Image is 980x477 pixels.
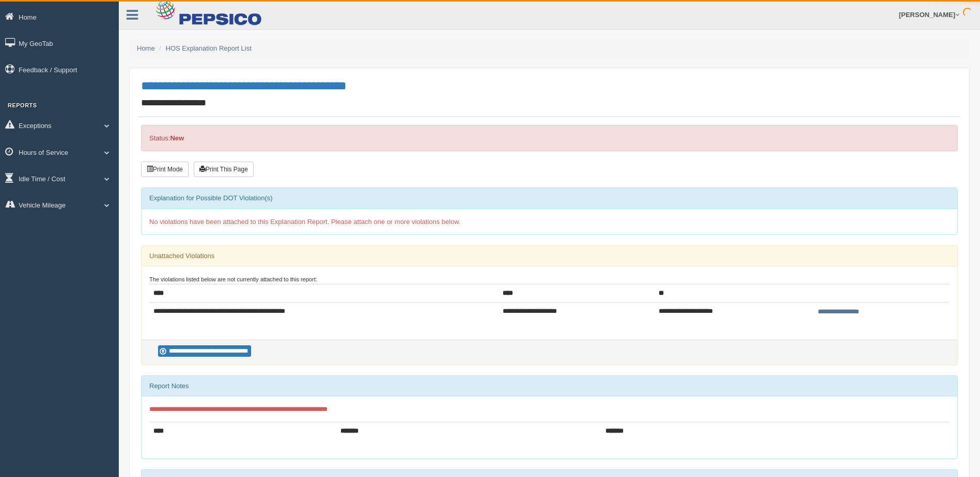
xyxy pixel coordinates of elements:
[137,44,155,52] a: Home
[170,134,184,142] strong: New
[149,218,461,226] span: No violations have been attached to this Explanation Report. Please attach one or more violations...
[141,162,189,177] button: Print Mode
[166,44,252,52] a: HOS Explanation Report List
[194,162,254,177] button: Print This Page
[142,246,957,266] div: Unattached Violations
[149,276,317,282] small: The violations listed below are not currently attached to this report:
[142,376,957,396] div: Report Notes
[142,188,957,209] div: Explanation for Possible DOT Violation(s)
[141,125,958,151] div: Status:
